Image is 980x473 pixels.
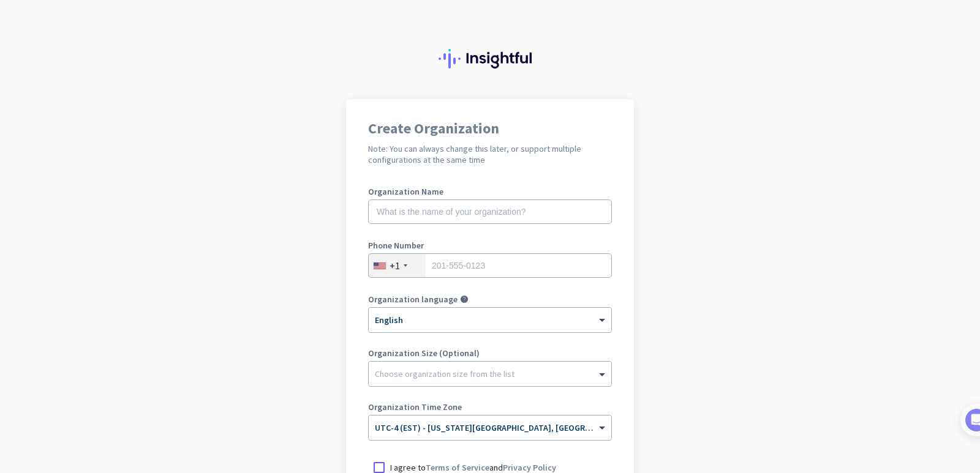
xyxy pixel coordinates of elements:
[390,259,400,272] div: +1
[368,121,612,136] h1: Create Organization
[368,241,612,250] label: Phone Number
[368,253,612,278] input: 201-555-0123
[368,143,612,165] h2: Note: You can always change this later, or support multiple configurations at the same time
[460,295,469,304] i: help
[368,187,612,196] label: Organization Name
[368,349,612,357] label: Organization Size (Optional)
[439,49,541,69] img: Insightful
[503,462,556,473] a: Privacy Policy
[368,199,612,224] input: What is the name of your organization?
[426,462,489,473] a: Terms of Service
[368,403,612,411] label: Organization Time Zone
[368,295,458,304] label: Organization language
